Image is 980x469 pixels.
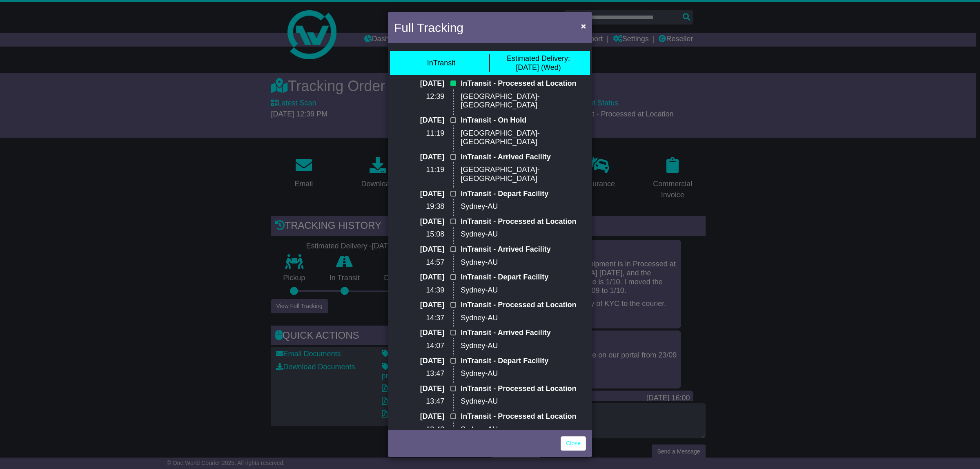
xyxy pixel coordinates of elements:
[461,116,586,125] p: InTransit - On Hold
[394,18,463,37] h4: Full Tracking
[394,328,444,337] p: [DATE]
[561,436,586,451] a: Close
[394,412,444,421] p: [DATE]
[394,314,444,323] p: 14:37
[461,202,586,211] p: Sydney-AU
[394,286,444,295] p: 14:39
[461,301,586,310] p: InTransit - Processed at Location
[394,230,444,239] p: 15:08
[461,245,586,254] p: InTransit - Arrived Facility
[577,18,590,34] button: Close
[394,190,444,199] p: [DATE]
[461,369,586,378] p: Sydney-AU
[507,54,570,72] div: [DATE] (Wed)
[461,230,586,239] p: Sydney-AU
[394,273,444,282] p: [DATE]
[394,384,444,393] p: [DATE]
[507,54,570,63] span: Estimated Delivery:
[461,286,586,295] p: Sydney-AU
[394,202,444,211] p: 19:38
[461,217,586,226] p: InTransit - Processed at Location
[461,384,586,393] p: InTransit - Processed at Location
[461,412,586,421] p: InTransit - Processed at Location
[461,165,586,183] p: [GEOGRAPHIC_DATA]-[GEOGRAPHIC_DATA]
[394,129,444,138] p: 11:19
[461,153,586,162] p: InTransit - Arrived Facility
[394,342,444,351] p: 14:07
[394,79,444,88] p: [DATE]
[394,165,444,174] p: 11:19
[394,357,444,366] p: [DATE]
[394,258,444,267] p: 14:57
[394,92,444,101] p: 12:39
[394,116,444,125] p: [DATE]
[461,314,586,323] p: Sydney-AU
[394,397,444,406] p: 13:47
[394,369,444,378] p: 13:47
[461,258,586,267] p: Sydney-AU
[461,425,586,434] p: Sydney-AU
[461,328,586,337] p: InTransit - Arrived Facility
[394,217,444,226] p: [DATE]
[461,79,586,88] p: InTransit - Processed at Location
[461,342,586,351] p: Sydney-AU
[461,190,586,199] p: InTransit - Depart Facility
[461,357,586,366] p: InTransit - Depart Facility
[394,245,444,254] p: [DATE]
[461,129,586,147] p: [GEOGRAPHIC_DATA]-[GEOGRAPHIC_DATA]
[394,425,444,434] p: 12:43
[427,59,455,68] div: InTransit
[581,21,586,31] span: ×
[461,273,586,282] p: InTransit - Depart Facility
[461,92,586,110] p: [GEOGRAPHIC_DATA]-[GEOGRAPHIC_DATA]
[394,153,444,162] p: [DATE]
[461,397,586,406] p: Sydney-AU
[394,301,444,310] p: [DATE]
